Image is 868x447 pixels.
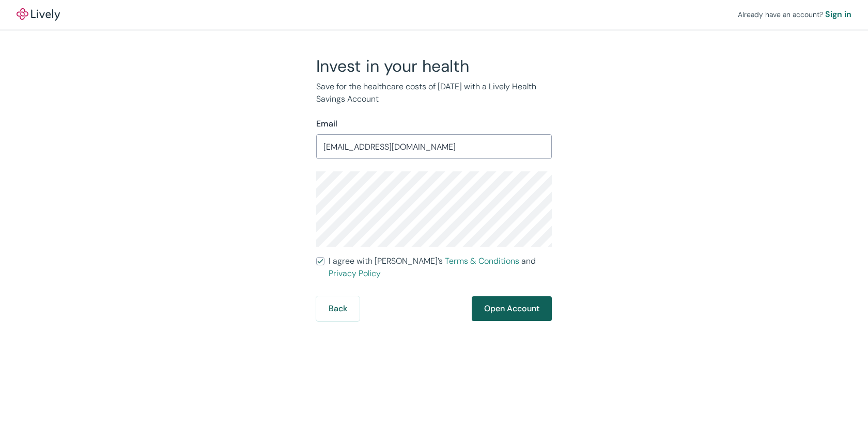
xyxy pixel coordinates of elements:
h2: Invest in your health [316,56,552,76]
p: Save for the healthcare costs of [DATE] with a Lively Health Savings Account [316,81,552,105]
img: Lively [17,8,60,21]
a: Terms & Conditions [445,256,519,266]
label: Email [316,118,337,130]
a: Sign in [825,8,851,21]
div: Already have an account? [738,8,851,21]
button: Back [316,296,360,321]
a: LivelyLively [17,8,60,21]
span: I agree with [PERSON_NAME]’s and [329,255,552,280]
button: Open Account [472,296,552,321]
a: Privacy Policy [329,268,381,279]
